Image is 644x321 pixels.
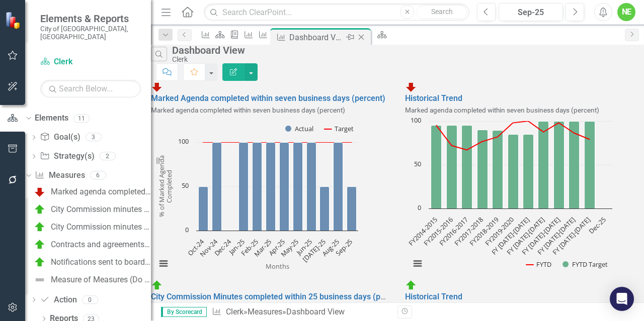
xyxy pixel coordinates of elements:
[31,184,151,200] a: Marked agenda completed within seven business days (percent)
[347,187,357,231] path: Sep-25, 50. Actual.
[411,116,421,125] text: 100
[31,272,151,288] a: Measure of Measures (Do not Delete)
[35,170,85,181] a: Measures
[151,81,390,279] div: Double-Click to Edit
[526,260,551,269] button: Show FYTD
[51,240,151,249] div: Contracts and agreements scanned and available in Laserfiche within seven business days (percent)
[610,287,634,311] div: Open Intercom Messenger
[431,8,453,16] span: Search
[51,187,151,196] div: Marked agenda completed within seven business days (percent)
[407,215,439,248] text: FY2014-2015
[31,219,151,235] a: City Commission minutes for consolidated, special, and budget meetings completed within 35 busine...
[483,215,516,248] text: FY2019-2020
[204,4,469,21] input: Search ClearPoint...
[157,156,174,218] text: % of Marked Agenda Completed
[285,124,313,133] button: Show Actual
[182,181,189,190] text: 50
[405,81,417,93] img: Below Plan
[405,292,462,301] a: Historical Trend
[414,159,421,168] text: 50
[520,215,561,257] text: FY [DATE]-[DATE]
[535,215,577,257] text: FY [DATE]-[DATE]
[90,171,106,179] div: 6
[452,215,485,248] text: FY2017-2018
[279,237,300,259] text: May-25
[51,205,151,214] div: City Commission minutes completed within 25 business days (percent)
[5,12,23,29] img: ClearPoint Strategy
[418,203,421,212] text: 0
[550,215,592,257] text: FY [DATE]-[DATE]
[554,122,565,209] path: FY 2022-2023, 100. FYTD Target.
[161,307,207,317] span: By Scorecard
[280,143,289,231] path: Apr-25, 100. Actual.
[34,239,46,251] img: On Target
[617,3,635,21] button: NE
[422,215,454,248] text: FY2015-2016
[499,3,563,21] button: Sep-25
[151,106,345,114] small: Marked agenda completed within seven business days (percent)
[334,143,343,231] path: Aug-25, 100. Actual.
[86,133,102,142] div: 3
[51,223,151,232] div: City Commission minutes for consolidated, special, and budget meetings completed within 35 busine...
[226,237,247,257] text: Jan-25
[462,126,472,209] path: FY2016-2017, 95. FYTD Target.
[447,126,457,209] path: FY2015-2016, 95. FYTD Target.
[405,106,599,114] small: Marked agenda completed within seven business days (percent)
[198,237,219,258] text: Nov-24
[417,5,467,19] button: Search
[307,143,316,231] path: Jun-25, 100. Actual.
[467,215,500,248] text: FY2018-2019
[267,237,287,257] text: Apr-25
[73,114,90,123] div: 11
[411,257,425,271] button: View chart menu, Chart
[569,122,580,209] path: FY 2023-2024, 100. FYTD Target.
[320,187,330,231] path: Jul-25, 50. Actual.
[34,256,46,268] img: On Target
[405,116,644,279] div: Chart. Highcharts interactive chart.
[505,215,546,257] text: FY [DATE]-[DATE]
[437,215,470,248] text: FY2016-2017
[35,113,68,124] a: Elements
[239,143,249,231] path: Jan-25, 100. Actual.
[212,237,233,258] text: Dec-24
[156,257,171,271] button: View chart menu, Chart
[172,45,639,56] div: Dashboard View
[490,215,531,257] text: FY [DATE]-[DATE]
[493,131,503,209] path: FY2018-2019, 89.16666666. FYTD Target.
[253,143,262,231] path: Feb-25, 100. Actual.
[151,292,407,301] a: City Commission Minutes completed within 25 business days (percent)
[562,260,608,269] button: Show FYTD Target
[40,151,94,162] a: Strategy(s)
[587,215,607,236] text: Dec-25
[252,237,273,258] text: Mar-25
[31,237,151,253] a: Contracts and agreements scanned and available in Laserfiche within seven business days (percent)
[266,143,276,231] path: Mar-25, 100. Actual.
[289,31,343,44] div: Dashboard View
[405,93,462,103] a: Historical Trend
[186,237,206,257] text: Oct-24
[40,294,76,306] a: Action
[151,116,390,279] div: Chart. Highcharts interactive chart.
[502,7,559,19] div: Sep-25
[34,186,46,198] img: Below Plan
[405,81,644,279] div: Double-Click to Edit
[585,122,595,209] path: FY 2024-2025, 100. FYTD Target.
[325,124,354,133] button: Show Target
[51,275,151,284] div: Measure of Measures (Do not Delete)
[185,225,189,234] text: 0
[431,121,605,209] g: FYTD Target, series 2 of 2. Bar series with 12 bars.
[286,307,345,316] div: Dashboard View
[172,56,639,63] div: Clerk
[320,237,341,258] text: Aug-25
[293,143,303,231] path: May-25, 100. Actual.
[538,122,549,209] path: FY 2021-2022, 100. FYTD Target.
[31,201,151,218] a: City Commission minutes completed within 25 business days (percent)
[523,135,534,209] path: FY 2020-2021, 85. FYTD Target.
[34,221,46,233] img: On Target
[477,130,488,209] path: FY2017-2018, 90. FYTD Target.
[40,13,141,25] span: Elements & Reports
[212,306,390,318] div: » »
[239,237,260,258] text: Feb-25
[248,307,282,316] a: Measures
